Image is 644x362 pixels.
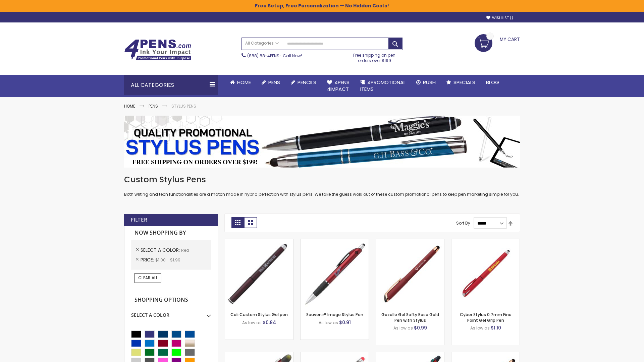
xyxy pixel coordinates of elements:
strong: Filter [131,216,147,224]
img: Stylus Pens [124,116,520,168]
span: $0.99 [414,324,427,331]
img: Souvenir® Image Stylus Pen-Red [301,239,369,307]
div: Free shipping on pen orders over $199 [346,50,403,63]
a: Orbitor 4 Color Assorted Ink Metallic Stylus Pens-Red [376,352,444,358]
span: Blog [486,79,499,86]
img: Gazelle Gel Softy Rose Gold Pen with Stylus-Red [376,239,444,307]
span: Home [237,79,251,86]
a: Gazelle Gel Softy Rose Gold Pen with Stylus - ColorJet-Red [451,352,520,358]
a: Blog [481,75,504,90]
strong: Shopping Options [131,293,211,307]
span: Red [181,247,189,253]
a: Gazelle Gel Softy Rose Gold Pen with Stylus-Red [376,239,444,244]
a: Souvenir® Image Stylus Pen [306,312,363,317]
img: Cali Custom Stylus Gel pen-Red [225,239,293,307]
span: Rush [423,79,436,86]
span: As low as [393,325,413,331]
img: 4Pens Custom Pens and Promotional Products [124,39,191,61]
a: Cali Custom Stylus Gel pen [230,312,288,317]
a: Souvenir® Image Stylus Pen-Red [301,239,369,244]
span: Select A Color [141,247,181,253]
a: Pens [149,103,158,109]
span: $0.91 [339,319,351,326]
a: Specials [441,75,481,90]
span: Pens [268,79,280,86]
a: Souvenir® Jalan Highlighter Stylus Pen Combo-Red [225,352,293,358]
strong: Now Shopping by [131,226,211,240]
span: 4PROMOTIONAL ITEMS [360,79,406,93]
a: Pens [256,75,285,90]
span: - Call Now! [247,53,302,59]
span: As low as [319,320,338,325]
a: 4PROMOTIONALITEMS [355,75,411,97]
span: $1.10 [491,324,501,331]
span: Price [141,256,155,263]
div: Both writing and tech functionalities are a match made in hybrid perfection with stylus pens. We ... [124,174,520,197]
span: $0.84 [263,319,276,326]
a: Wishlist [486,15,513,20]
strong: Stylus Pens [171,103,196,109]
img: Cyber Stylus 0.7mm Fine Point Gel Grip Pen-Red [451,239,520,307]
span: All Categories [245,41,279,46]
a: Home [124,103,135,109]
span: Pencils [298,79,316,86]
span: As low as [242,320,262,325]
label: Sort By [456,220,470,226]
a: Islander Softy Gel with Stylus - ColorJet Imprint-Red [301,352,369,358]
a: Clear All [135,273,161,283]
a: Rush [411,75,441,90]
div: Select A Color [131,307,211,318]
a: Cyber Stylus 0.7mm Fine Point Gel Grip Pen [460,312,512,323]
span: $1.00 - $1.99 [155,257,180,263]
a: (888) 88-4PENS [247,53,279,59]
a: 4Pens4impact [322,75,355,97]
a: Home [225,75,256,90]
span: Specials [453,79,475,86]
span: 4Pens 4impact [327,79,350,93]
a: Cali Custom Stylus Gel pen-Red [225,239,293,244]
a: Gazelle Gel Softy Rose Gold Pen with Stylus [381,312,439,323]
span: As low as [470,325,490,331]
span: Clear All [138,275,158,281]
a: All Categories [242,38,282,49]
h1: Custom Stylus Pens [124,174,520,185]
strong: Grid [231,217,244,228]
div: All Categories [124,75,218,95]
a: Cyber Stylus 0.7mm Fine Point Gel Grip Pen-Red [451,239,520,244]
a: Pencils [285,75,322,90]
